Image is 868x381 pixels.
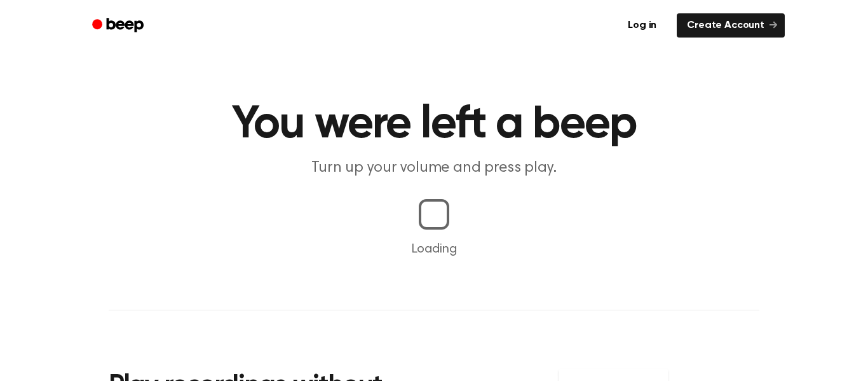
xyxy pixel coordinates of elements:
[109,102,759,148] h1: You were left a beep
[83,13,155,38] a: Beep
[615,11,669,40] a: Log in
[677,13,785,38] a: Create Account
[15,240,853,259] p: Loading
[190,158,678,179] p: Turn up your volume and press play.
